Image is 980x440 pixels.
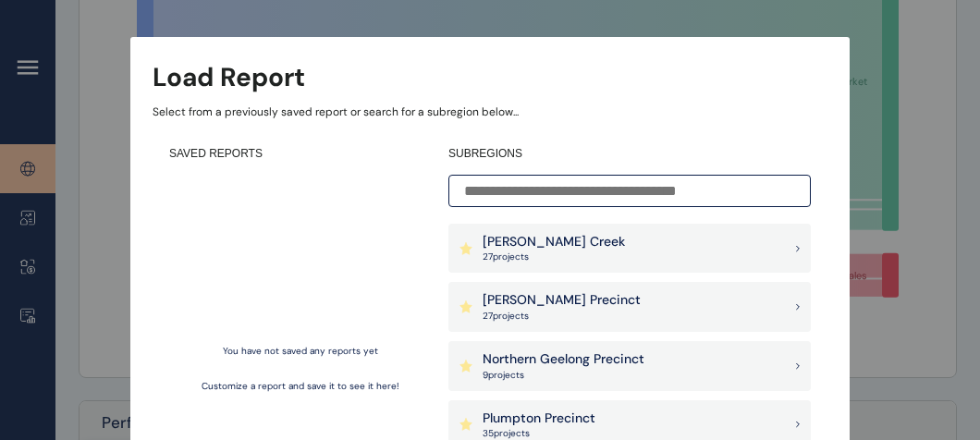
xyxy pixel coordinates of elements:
p: Customize a report and save it to see it here! [202,380,399,393]
p: [PERSON_NAME] Creek [483,233,625,251]
p: [PERSON_NAME] Precinct [483,291,641,310]
h3: Load Report [153,59,305,95]
p: Select from a previously saved report or search for a subregion below... [153,104,827,120]
h4: SUBREGIONS [448,146,811,162]
p: You have not saved any reports yet [223,345,378,358]
p: 27 project s [483,251,625,263]
p: 35 project s [483,427,595,440]
p: 9 project s [483,369,644,382]
h4: SAVED REPORTS [169,146,432,162]
p: Northern Geelong Precinct [483,350,644,369]
p: Plumpton Precinct [483,409,595,428]
p: 27 project s [483,310,641,323]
